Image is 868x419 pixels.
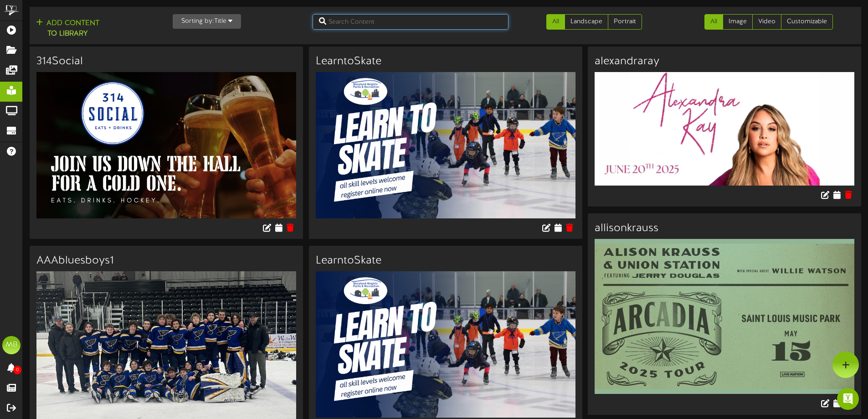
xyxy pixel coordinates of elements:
[316,255,575,267] h3: LearntoSkate
[723,14,753,30] a: Image
[313,14,508,30] input: Search Content
[565,14,608,30] a: Landscape
[33,18,102,40] button: Add Contentto Library
[595,239,854,394] img: 8835b149-1819-4026-b129-136f11042320.png
[595,56,854,67] h3: alexandraray
[316,56,575,67] h3: LearntoSkate
[595,72,854,186] img: 1db68bf0-b64e-40d3-86ff-691b7cb0ebba.jpg
[36,255,296,267] h3: AAAbluesboys1
[608,14,642,30] a: Portrait
[781,14,833,30] a: Customizable
[316,271,575,418] img: 979bdd87-23c7-4ae4-b673-00490e78c7b1.png
[13,366,21,374] span: 0
[173,14,241,29] button: Sorting by:Title
[837,388,859,410] div: Open Intercom Messenger
[2,336,21,354] div: MB
[595,222,854,234] h3: allisonkrauss
[704,14,723,30] a: All
[316,72,575,218] img: 2dcdc5b7-9f4b-4d0c-98dd-622c01f643a4.png
[546,14,565,30] a: All
[36,72,296,218] img: 7b5a4a3e-a98f-4c49-9abf-ba4f8177a904.png
[752,14,781,30] a: Video
[36,56,296,67] h3: 314Social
